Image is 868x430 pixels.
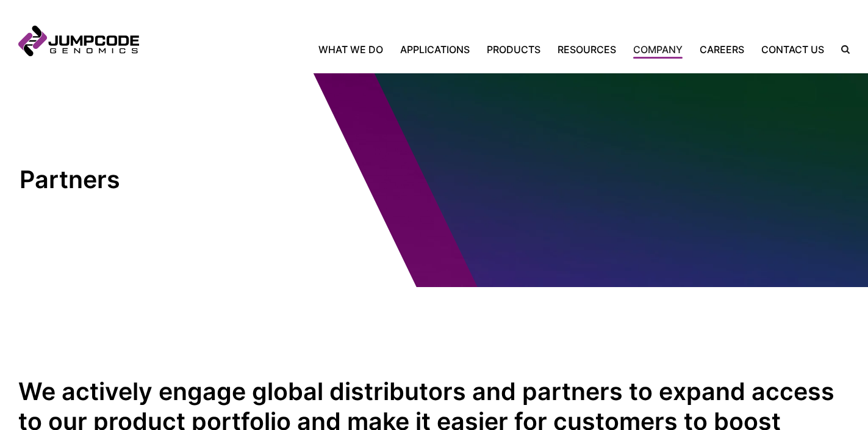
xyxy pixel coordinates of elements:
a: Applications [392,42,478,57]
a: Products [478,42,549,57]
a: Company [625,42,691,57]
label: Search the site. [833,45,850,54]
a: Contact Us [753,42,833,57]
a: Resources [549,42,625,57]
a: Careers [691,42,753,57]
a: What We Do [318,42,392,57]
h1: Partners [20,165,224,195]
nav: Primary Navigation [139,42,833,57]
